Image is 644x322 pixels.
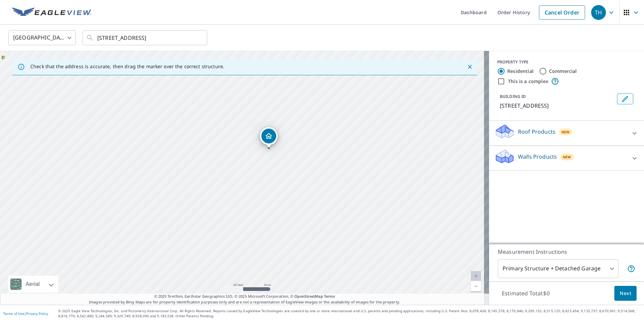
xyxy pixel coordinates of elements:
[8,28,76,47] div: [GEOGRAPHIC_DATA]
[563,154,571,160] span: New
[500,102,614,110] p: [STREET_ADDRESS]
[620,289,631,298] span: Next
[561,129,570,135] span: New
[518,128,555,136] p: Roof Products
[549,68,577,75] label: Commercial
[8,276,58,293] div: Aerial
[614,286,637,301] button: Next
[617,93,633,104] button: Edit building 1
[30,63,224,70] p: Check that the address is accurate, then drag the marker over the correct structure.
[496,286,555,301] p: Estimated Total: $0
[494,124,639,143] div: Roof ProductsNew
[26,311,48,316] a: Privacy Policy
[471,271,481,281] a: Current Level 20, Zoom In Disabled
[97,28,193,47] input: Search by address or latitude-longitude
[58,308,641,319] p: © 2025 Eagle View Technologies, Inc. and Pictometry International Corp. All Rights Reserved. Repo...
[508,78,548,85] label: This is a complex
[12,7,92,18] img: EV Logo
[24,276,42,293] div: Aerial
[497,59,636,65] div: PROPERTY TYPE
[260,127,278,148] div: Dropped pin, building 1, Residential property, 158 S Thirteen Ranch Rd Payson, AZ 85541
[507,68,534,75] label: Residential
[471,281,481,291] a: Current Level 20, Zoom Out
[591,5,606,20] div: TH
[154,294,335,299] span: © 2025 TomTom, Earthstar Geographics SIO, © 2025 Microsoft Corporation, ©
[498,259,618,278] div: Primary Structure + Detached Garage
[518,153,557,161] p: Walls Products
[494,149,639,168] div: Walls ProductsNew
[465,62,474,71] button: Close
[539,5,585,20] a: Cancel Order
[498,248,635,256] p: Measurement Instructions
[627,265,635,273] span: Your report will include the primary structure and a detached garage if one exists.
[3,312,48,316] p: |
[324,294,335,299] a: Terms
[3,311,24,316] a: Terms of Use
[500,93,526,99] p: BUILDING ID
[294,294,323,299] a: OpenStreetMap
